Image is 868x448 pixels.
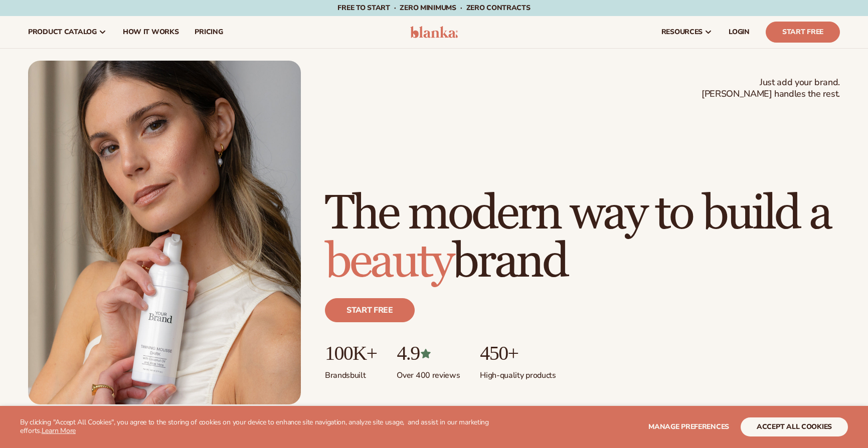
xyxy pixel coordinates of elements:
[721,16,758,48] a: LOGIN
[480,342,556,364] p: 450+
[42,426,76,435] a: Learn More
[741,417,848,436] button: accept all cookies
[325,342,377,364] p: 100K+
[325,298,415,322] a: Start free
[28,28,97,36] span: product catalog
[729,28,750,36] span: LOGIN
[195,28,223,36] span: pricing
[702,77,840,100] span: Just add your brand. [PERSON_NAME] handles the rest.
[325,364,377,381] p: Brands built
[410,26,458,38] img: logo
[480,364,556,381] p: High-quality products
[337,3,530,13] span: Free to start · ZERO minimums · ZERO contracts
[28,61,301,404] img: Female holding tanning mousse.
[653,16,721,48] a: resources
[20,418,515,435] p: By clicking "Accept All Cookies", you agree to the storing of cookies on your device to enhance s...
[325,233,452,291] span: beauty
[20,16,115,48] a: product catalog
[187,16,231,48] a: pricing
[397,342,460,364] p: 4.9
[325,190,840,286] h1: The modern way to build a brand
[766,22,840,43] a: Start Free
[115,16,187,48] a: How It Works
[397,364,460,381] p: Over 400 reviews
[123,28,179,36] span: How It Works
[648,422,729,431] span: Manage preferences
[648,417,729,436] button: Manage preferences
[661,28,703,36] span: resources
